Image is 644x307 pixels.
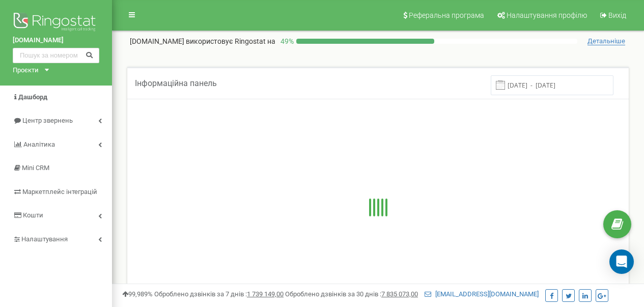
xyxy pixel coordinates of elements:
[507,11,587,19] span: Налаштування профілю
[608,11,626,19] span: Вихід
[22,117,73,124] span: Центр звернень
[135,78,217,88] span: Інформаційна панель
[23,211,43,219] span: Кошти
[587,37,625,45] span: Детальніше
[425,290,539,298] a: [EMAIL_ADDRESS][DOMAIN_NAME]
[18,93,47,101] span: Дашборд
[22,188,97,196] span: Маркетплейс інтеграцій
[285,290,418,298] span: Оброблено дзвінків за 30 днів :
[122,290,153,298] span: 99,989%
[154,290,284,298] span: Оброблено дзвінків за 7 днів :
[13,48,99,63] input: Пошук за номером
[247,290,284,298] u: 1 739 149,00
[381,290,418,298] u: 7 835 073,00
[186,37,275,45] span: використовує Ringostat на
[609,249,634,274] div: Open Intercom Messenger
[275,36,296,46] p: 49 %
[21,235,68,243] span: Налаштування
[13,66,39,75] div: Проєкти
[130,36,275,46] p: [DOMAIN_NAME]
[13,10,99,36] img: Ringostat logo
[409,11,484,19] span: Реферальна програма
[23,141,55,148] span: Аналiтика
[13,36,99,45] a: [DOMAIN_NAME]
[22,164,49,172] span: Mini CRM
